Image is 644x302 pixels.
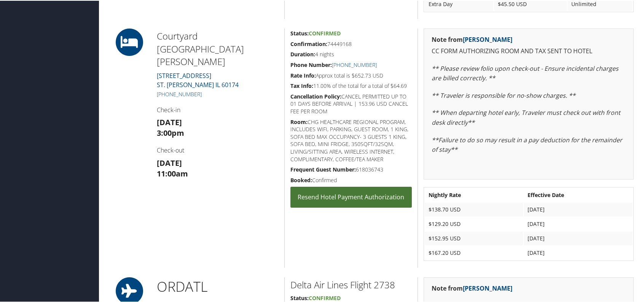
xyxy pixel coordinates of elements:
strong: 3:00pm [157,127,184,137]
h5: 4 nights [290,50,412,57]
em: **Failure to do so may result in a pay deduction for the remainder of stay** [432,135,622,153]
a: [PERSON_NAME] [463,35,512,43]
h2: Delta Air Lines Flight 2738 [290,278,412,291]
h5: 74449168 [290,40,412,47]
strong: Frequent Guest Number: [290,165,356,172]
td: [DATE] [524,245,633,259]
strong: Confirmation: [290,40,327,47]
p: CC FORM AUTHORIZING ROOM AND TAX SENT TO HOTEL [432,46,626,56]
th: Nightly Rate [425,188,523,201]
a: Resend Hotel Payment Authorization [290,186,412,207]
h5: 618036743 [290,165,412,173]
td: $152.95 USD [425,231,523,245]
strong: Duration: [290,50,315,57]
strong: 11:00am [157,168,188,178]
a: [PERSON_NAME] [463,283,512,292]
strong: Note from [432,35,512,43]
td: [DATE] [524,231,633,245]
strong: Phone Number: [290,60,332,68]
td: $167.20 USD [425,245,523,259]
em: ** Please review folio upon check-out - Ensure incidental charges are billed correctly. ** [432,64,618,82]
em: ** Traveler is responsible for no-show charges. ** [432,91,575,99]
h5: 11.00% of the total for a total of $64.69 [290,81,412,89]
h1: ORD ATL [157,277,279,296]
td: [DATE] [524,202,633,216]
strong: [DATE] [157,157,182,167]
h5: CHG HEALTHCARE REGIONAL PROGRAM, INCLUDES WIFI, PARKING, GUEST ROOM, 1 KING, SOFA BED MAX OCCUPAN... [290,118,412,162]
strong: Status: [290,294,309,301]
strong: Booked: [290,176,312,183]
h4: Check-in [157,105,279,113]
h2: Courtyard [GEOGRAPHIC_DATA][PERSON_NAME] [157,29,279,67]
strong: Tax Info: [290,81,313,89]
td: $129.20 USD [425,216,523,230]
h5: CANCEL PERMITTED UP TO 01 DAYS BEFORE ARRIVAL | 153.96 USD CANCEL FEE PER ROOM [290,92,412,114]
th: Effective Date [524,188,633,201]
a: [PHONE_NUMBER] [157,90,202,97]
em: ** When departing hotel early, Traveler must check out with front desk directly** [432,108,620,126]
span: Confirmed [309,29,341,36]
h5: Approx total is $652.73 USD [290,71,412,79]
strong: Status: [290,29,309,36]
a: [STREET_ADDRESS]ST. [PERSON_NAME] IL 60174 [157,71,239,88]
strong: Note from [432,283,512,292]
td: [DATE] [524,216,633,230]
span: Confirmed [309,294,341,301]
strong: Rate Info: [290,71,316,78]
td: $138.70 USD [425,202,523,216]
h4: Check-out [157,145,279,154]
strong: Room: [290,118,308,125]
a: [PHONE_NUMBER] [332,60,377,68]
strong: Cancellation Policy: [290,92,341,99]
h5: Confirmed [290,176,412,183]
strong: [DATE] [157,116,182,127]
